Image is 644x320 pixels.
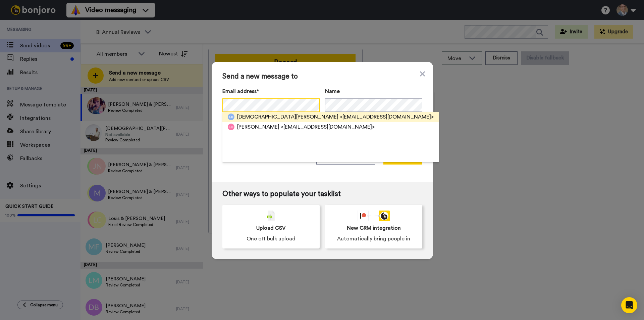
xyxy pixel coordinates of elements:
span: Other ways to populate your tasklist [222,190,422,198]
span: <[EMAIL_ADDRESS][DOMAIN_NAME]> [340,113,434,121]
div: Open Intercom Messenger [621,297,637,313]
img: csv-grey.png [267,211,275,221]
span: [DEMOGRAPHIC_DATA][PERSON_NAME] [237,113,338,121]
div: animation [358,211,390,221]
span: Automatically bring people in [337,235,410,243]
img: lb.png [228,124,234,130]
img: cb.png [228,113,234,120]
span: Name [325,87,340,95]
span: Send a new message to [222,73,422,81]
label: Email address* [222,87,320,95]
span: New CRM integration [347,224,401,232]
span: Upload CSV [256,224,286,232]
span: <[EMAIL_ADDRESS][DOMAIN_NAME]> [281,123,375,131]
span: One off bulk upload [247,235,296,243]
span: [PERSON_NAME] [237,123,279,131]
